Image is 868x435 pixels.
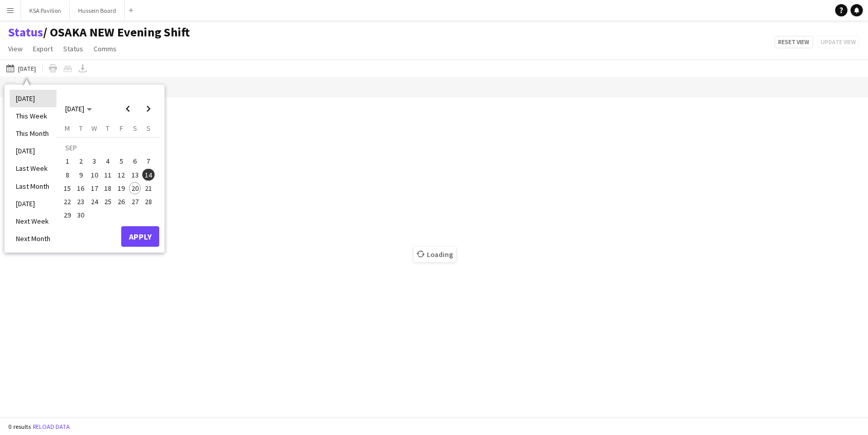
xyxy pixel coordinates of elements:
span: 4 [102,155,114,168]
button: 07-09-2025 [142,154,155,168]
button: KSA Pavilion [21,1,70,21]
button: 26-09-2025 [115,195,128,208]
button: Next month [138,98,159,119]
li: [DATE] [10,195,56,212]
span: [DATE] [65,104,84,113]
span: 20 [129,182,141,194]
span: 12 [115,169,127,181]
a: Comms [89,42,121,55]
button: 04-09-2025 [101,154,115,168]
button: Hussein Board [70,1,125,21]
span: 24 [88,195,101,208]
button: 02-09-2025 [74,154,87,168]
span: S [133,124,137,133]
span: Loading [413,247,456,262]
span: 1 [61,155,73,168]
button: 12-09-2025 [115,168,128,182]
button: 03-09-2025 [88,154,101,168]
button: 29-09-2025 [61,208,74,222]
button: 22-09-2025 [61,195,74,208]
span: W [91,124,97,133]
span: 8 [61,169,73,181]
button: 15-09-2025 [61,182,74,195]
span: 11 [102,169,114,181]
button: [DATE] [4,62,38,74]
button: 09-09-2025 [74,168,87,182]
li: Last Week [10,160,56,177]
span: Status [63,44,83,53]
span: 29 [61,209,73,222]
span: T [79,124,83,133]
span: F [120,124,123,133]
span: 26 [115,195,127,208]
button: Reload data [31,421,72,432]
li: [DATE] [10,90,56,107]
button: 20-09-2025 [128,182,141,195]
span: 9 [75,169,87,181]
span: 23 [75,195,87,208]
span: 3 [88,155,101,168]
a: Export [29,42,57,55]
span: OSAKA NEW Evening Shift [43,25,190,40]
span: 21 [142,182,155,194]
button: 05-09-2025 [115,154,128,168]
button: 10-09-2025 [88,168,101,182]
button: 24-09-2025 [88,195,101,208]
button: 19-09-2025 [115,182,128,195]
span: 7 [142,155,155,168]
span: 22 [61,195,73,208]
li: This Week [10,107,56,125]
span: 28 [142,195,155,208]
button: 18-09-2025 [101,182,115,195]
button: 01-09-2025 [61,154,74,168]
span: T [106,124,109,133]
span: 27 [129,195,141,208]
button: 08-09-2025 [61,168,74,182]
span: 17 [88,182,101,194]
span: 2 [75,155,87,168]
button: Choose month and year [61,100,96,118]
button: 11-09-2025 [101,168,115,182]
button: 23-09-2025 [74,195,87,208]
li: Next Month [10,230,56,247]
a: View [4,42,27,55]
span: 14 [142,169,155,181]
span: 30 [75,209,87,222]
button: 14-09-2025 [142,168,155,182]
button: 06-09-2025 [128,154,141,168]
span: 25 [102,195,114,208]
span: View [8,44,23,53]
span: M [65,124,70,133]
button: 13-09-2025 [128,168,141,182]
button: Apply [121,226,159,247]
span: Comms [93,44,117,53]
a: Status [8,25,43,40]
span: 6 [129,155,141,168]
span: 18 [102,182,114,194]
button: 16-09-2025 [74,182,87,195]
button: 25-09-2025 [101,195,115,208]
button: Reset view [775,36,813,48]
button: 17-09-2025 [88,182,101,195]
span: S [146,124,150,133]
button: 21-09-2025 [142,182,155,195]
button: 27-09-2025 [128,195,141,208]
li: Next Week [10,212,56,230]
span: 19 [115,182,127,194]
span: 15 [61,182,73,194]
button: 28-09-2025 [142,195,155,208]
span: 10 [88,169,101,181]
li: Last Month [10,177,56,195]
span: 5 [115,155,127,168]
span: 16 [75,182,87,194]
a: Status [59,42,87,55]
button: Previous month [118,98,138,119]
li: This Month [10,125,56,142]
span: Export [33,44,53,53]
button: 30-09-2025 [74,208,87,222]
td: SEP [61,141,155,154]
span: 13 [129,169,141,181]
li: [DATE] [10,142,56,160]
